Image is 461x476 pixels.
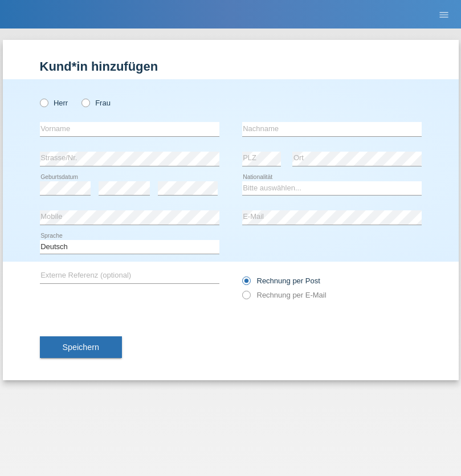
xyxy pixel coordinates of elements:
label: Rechnung per Post [242,276,320,285]
i: menu [438,9,450,21]
h1: Kund*in hinzufügen [40,59,422,74]
label: Herr [40,99,68,107]
label: Rechnung per E-Mail [242,291,327,299]
input: Rechnung per E-Mail [242,291,250,305]
a: menu [433,11,455,18]
label: Frau [81,99,111,107]
button: Speichern [40,336,122,358]
input: Rechnung per Post [242,276,250,291]
span: Speichern [63,343,99,352]
input: Herr [40,99,47,106]
input: Frau [81,99,89,106]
